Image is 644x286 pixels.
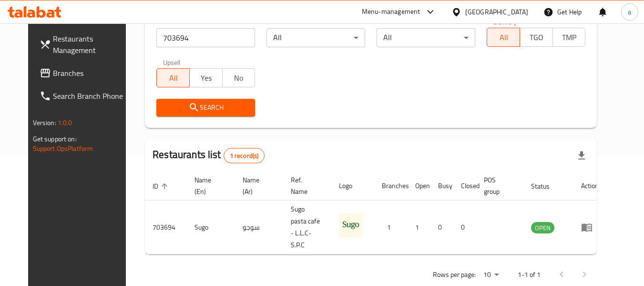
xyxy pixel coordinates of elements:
td: 0 [453,201,476,254]
td: 0 [430,201,453,254]
p: Rows per page: [433,269,476,281]
button: All [156,68,190,87]
label: Delivery [493,18,517,25]
div: Menu [581,222,599,233]
button: All [487,28,520,47]
span: Yes [194,71,219,85]
span: 1.0.0 [58,117,72,129]
table: enhanced table [145,171,606,254]
span: Status [531,180,562,192]
span: Version: [33,117,56,129]
th: Busy [430,171,453,201]
button: No [222,68,256,87]
p: 1-1 of 1 [518,269,541,281]
span: TGO [524,31,549,44]
span: Name (Ar) [243,174,272,197]
img: Sugo [339,213,363,237]
span: Branches [53,67,128,79]
div: Export file [570,144,593,167]
span: ID [153,180,171,192]
div: [GEOGRAPHIC_DATA] [465,7,528,17]
button: TMP [552,28,586,47]
div: Menu-management [362,6,420,18]
a: Branches [32,62,136,85]
span: Search [164,102,247,114]
input: Search for restaurant name or ID.. [156,28,255,47]
th: Logo [331,171,374,201]
button: Search [156,99,255,117]
th: Branches [374,171,408,201]
th: Action [573,171,606,201]
span: All [491,31,516,44]
th: Open [408,171,430,201]
span: Search Branch Phone [53,90,128,102]
h2: Restaurants list [153,148,265,163]
th: Closed [453,171,476,201]
button: Yes [189,68,223,87]
td: سوجو [235,201,283,254]
a: Search Branch Phone [32,85,136,107]
div: All [266,28,365,47]
span: Name (En) [194,174,224,197]
span: Get support on: [33,133,77,145]
span: OPEN [531,222,554,233]
a: Support.OpsPlatform [33,142,93,155]
a: Restaurants Management [32,27,136,62]
span: All [161,71,186,85]
span: TMP [557,31,582,44]
span: Restaurants Management [53,33,128,56]
div: Rows per page: [480,268,502,282]
div: All [377,28,475,47]
td: 1 [408,201,430,254]
label: Upsell [163,59,181,65]
span: Ref. Name [291,174,320,197]
span: POS group [484,174,512,197]
td: 703694 [145,201,187,254]
td: 1 [374,201,408,254]
span: a [628,7,631,17]
button: TGO [520,28,553,47]
td: Sugo pasta cafe - L.L.C-S.P.C [283,201,331,254]
span: 1 record(s) [224,151,265,160]
div: Total records count [224,148,265,163]
td: Sugo [187,201,235,254]
span: No [226,71,252,85]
